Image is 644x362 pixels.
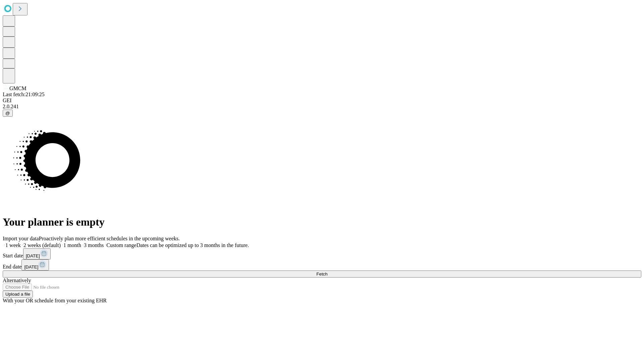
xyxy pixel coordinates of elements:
[23,248,51,259] button: [DATE]
[3,110,13,117] button: @
[84,242,104,248] span: 3 months
[3,278,31,283] span: Alternatively
[316,271,327,277] span: Fetch
[3,236,39,241] span: Import your data
[39,236,180,241] span: Proactively plan more efficient schedules in the upcoming weeks.
[5,242,21,248] span: 1 week
[9,85,26,91] span: GMCM
[3,104,641,110] div: 2.0.241
[3,92,45,97] span: Last fetch: 21:09:25
[106,242,136,248] span: Custom range
[137,242,249,248] span: Dates can be optimized up to 3 months in the future.
[3,248,641,259] div: Start date
[3,98,641,104] div: GEI
[3,216,641,228] h1: Your planner is empty
[3,298,107,303] span: With your OR schedule from your existing EHR
[21,259,49,270] button: [DATE]
[23,242,61,248] span: 2 weeks (default)
[3,270,641,278] button: Fetch
[3,291,33,298] button: Upload a file
[3,259,641,270] div: End date
[26,253,40,258] span: [DATE]
[5,111,10,116] span: @
[63,242,81,248] span: 1 month
[24,264,38,269] span: [DATE]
